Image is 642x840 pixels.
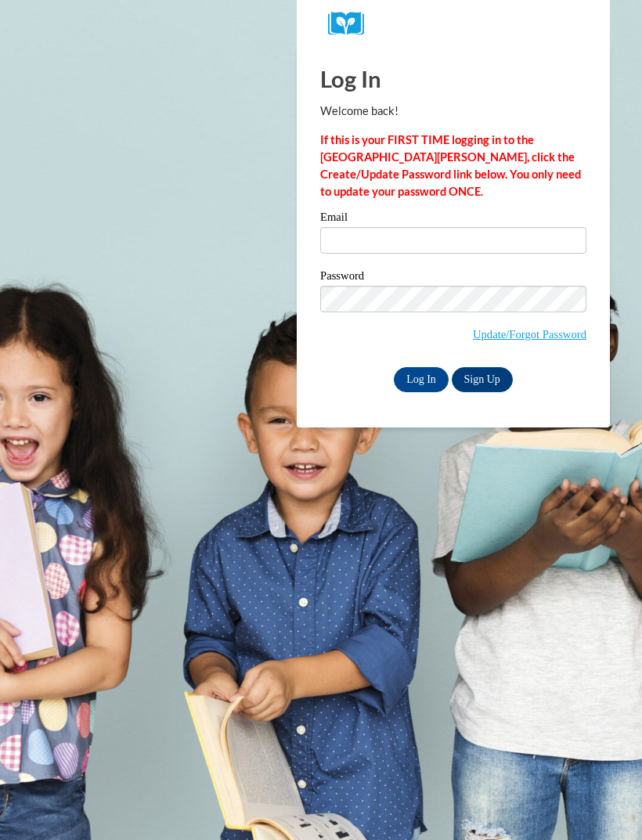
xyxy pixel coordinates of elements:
[320,270,586,286] label: Password
[320,103,586,120] p: Welcome back!
[320,211,586,227] label: Email
[320,63,586,95] h1: Log In
[394,367,449,392] input: Log In
[473,328,586,341] a: Update/Forgot Password
[328,12,579,36] a: COX Campus
[320,133,581,198] strong: If this is your FIRST TIME logging in to the [GEOGRAPHIC_DATA][PERSON_NAME], click the Create/Upd...
[328,12,375,36] img: Logo brand
[452,367,513,392] a: Sign Up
